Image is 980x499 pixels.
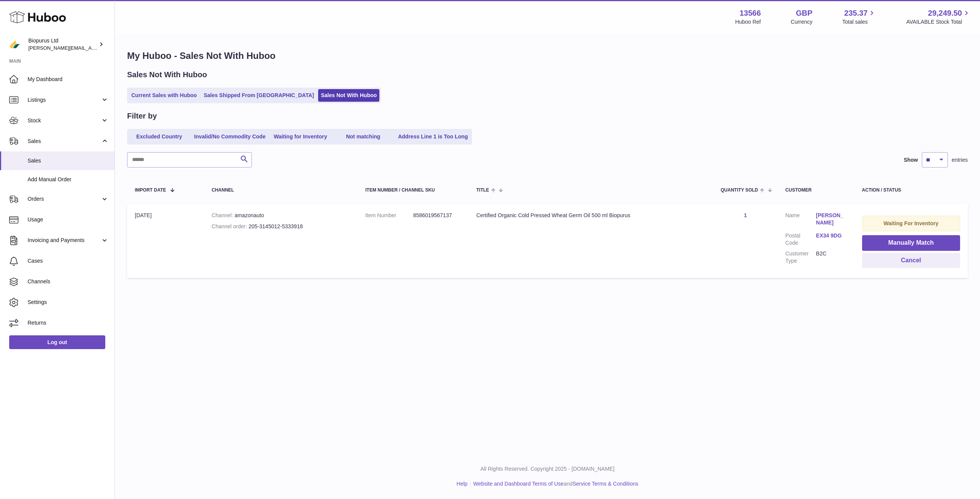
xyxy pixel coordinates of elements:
span: Channels [28,278,109,285]
span: Sales [28,157,109,164]
a: Help [457,481,468,487]
span: AVAILABLE Stock Total [906,18,971,26]
strong: GBP [796,8,812,18]
dt: Name [786,212,816,228]
strong: Waiting For Inventory [884,220,938,226]
a: Not matching [333,130,394,143]
a: Waiting for Inventory [270,130,331,143]
span: Returns [28,319,109,327]
div: amazonauto [212,212,350,219]
strong: Channel [212,212,235,218]
a: Sales Not With Huboo [318,89,379,102]
span: 235.37 [844,8,867,18]
dt: Item Number [365,212,413,219]
button: Manually Match [862,235,960,251]
img: peter@biopurus.co.uk [9,39,21,50]
span: Import date [135,188,166,193]
span: Total sales [842,18,876,26]
a: Log out [9,335,105,349]
a: 1 [744,212,747,218]
p: All Rights Reserved. Copyright 2025 - [DOMAIN_NAME] [121,465,974,473]
span: Listings [28,96,101,104]
a: EX34 9DG [816,232,847,239]
span: [PERSON_NAME][EMAIL_ADDRESS][DOMAIN_NAME] [28,45,154,51]
a: [PERSON_NAME] [816,212,847,226]
a: Website and Dashboard Terms of Use [473,481,563,487]
span: My Dashboard [28,76,109,83]
strong: 13566 [740,8,761,18]
a: Current Sales with Huboo [129,89,199,102]
span: 29,249.50 [928,8,962,18]
span: Invoicing and Payments [28,237,101,244]
span: Title [476,188,489,193]
a: 235.37 Total sales [842,8,876,26]
a: Sales Shipped From [GEOGRAPHIC_DATA] [201,89,317,102]
dd: 8586019567137 [413,212,461,219]
button: Cancel [862,253,960,268]
a: Excluded Country [129,130,190,143]
h2: Sales Not With Huboo [127,70,207,80]
td: [DATE] [127,204,204,278]
div: Action / Status [862,188,960,193]
h1: My Huboo - Sales Not With Huboo [127,50,968,62]
a: Address Line 1 is Too Long [395,130,471,143]
span: Settings [28,299,109,306]
div: Huboo Ref [735,18,761,26]
span: Cases [28,257,109,265]
span: Quantity Sold [720,188,758,193]
li: and [470,480,638,488]
div: Item Number / Channel SKU [365,188,461,193]
div: Biopurus Ltd [28,37,97,52]
div: Certified Organic Cold Pressed Wheat Germ Oil 500 ml Biopurus [476,212,705,219]
span: entries [952,156,968,164]
dd: B2C [816,250,847,265]
div: 205-3145012-5333918 [212,223,350,230]
a: Service Terms & Conditions [573,481,639,487]
dt: Customer Type [786,250,816,265]
span: Usage [28,216,109,223]
span: Add Manual Order [28,176,109,183]
dt: Postal Code [786,232,816,247]
div: Channel [212,188,350,193]
a: 29,249.50 AVAILABLE Stock Total [906,8,971,26]
div: Currency [791,18,813,26]
div: Customer [786,188,847,193]
span: Orders [28,195,101,203]
label: Show [904,156,918,164]
span: Sales [28,138,101,145]
strong: Channel order [212,223,249,229]
a: Invalid/No Commodity Code [191,130,268,143]
span: Stock [28,117,101,124]
h2: Filter by [127,111,157,121]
